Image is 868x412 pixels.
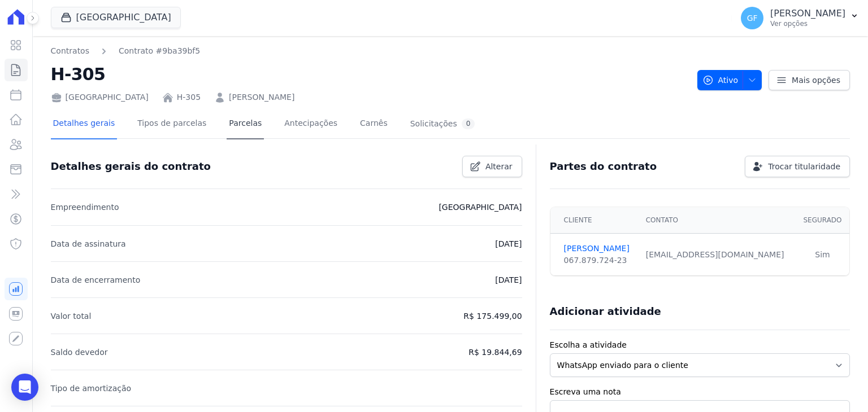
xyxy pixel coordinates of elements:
span: Alterar [485,161,513,172]
p: [DATE] [495,273,522,287]
p: Data de assinatura [51,237,126,251]
div: Open Intercom Messenger [11,374,38,401]
p: Empreendimento [51,200,119,214]
a: Alterar [462,156,522,177]
div: [GEOGRAPHIC_DATA] [51,91,149,103]
p: R$ 175.499,00 [463,309,522,323]
a: H-305 [177,91,201,103]
h2: H-305 [51,62,688,87]
a: Detalhes gerais [51,109,118,139]
td: Sim [796,234,849,276]
p: [DATE] [495,237,522,251]
div: 0 [462,119,475,129]
div: 067.879.724-23 [564,255,632,266]
th: Segurado [796,207,849,234]
button: [GEOGRAPHIC_DATA] [51,7,181,28]
p: Tipo de amortização [51,382,132,395]
a: [PERSON_NAME] [229,91,294,103]
div: Solicitações [410,119,475,129]
div: [EMAIL_ADDRESS][DOMAIN_NAME] [646,249,789,261]
p: Valor total [51,309,92,323]
nav: Breadcrumb [51,45,201,57]
p: [GEOGRAPHIC_DATA] [439,200,522,214]
label: Escolha a atividade [550,339,850,351]
button: Ativo [697,70,762,90]
a: Parcelas [227,109,264,139]
a: Antecipações [282,109,340,139]
a: Trocar titularidade [745,156,850,177]
a: Mais opções [769,70,850,90]
th: Contato [639,207,796,234]
a: Contratos [51,45,89,57]
span: Mais opções [792,74,840,86]
a: Solicitações0 [408,109,478,139]
a: Carnês [358,109,390,139]
h3: Partes do contrato [550,160,657,173]
p: [PERSON_NAME] [770,8,845,19]
nav: Breadcrumb [51,45,688,57]
p: Data de encerramento [51,273,141,287]
span: GF [747,14,758,22]
p: Ver opções [770,19,845,28]
a: Contrato #9ba39bf5 [119,45,200,57]
p: Saldo devedor [51,345,108,359]
label: Escreva uma nota [550,386,850,398]
h3: Adicionar atividade [550,305,661,318]
h3: Detalhes gerais do contrato [51,160,211,173]
th: Cliente [550,207,639,234]
a: [PERSON_NAME] [564,243,632,255]
span: Trocar titularidade [768,161,840,172]
a: Tipos de parcelas [135,109,209,139]
p: R$ 19.844,69 [468,345,522,359]
span: Ativo [702,70,739,90]
button: GF [PERSON_NAME] Ver opções [732,2,868,34]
